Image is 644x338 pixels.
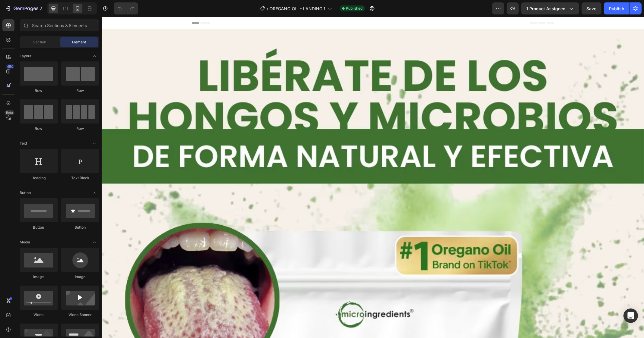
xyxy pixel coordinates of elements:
[6,64,14,69] div: 450
[33,39,46,45] span: Section
[2,2,45,14] button: 7
[20,274,58,280] div: Image
[72,39,86,45] span: Element
[90,51,99,61] span: Toggle open
[61,225,99,230] div: Button
[623,308,638,323] div: Open Intercom Messenger
[521,2,579,14] button: 1 product assigned
[20,141,27,146] span: Text
[20,175,58,181] div: Heading
[61,312,99,318] div: Video Banner
[20,225,58,230] div: Button
[604,2,629,14] button: Publish
[20,190,31,196] span: Button
[346,6,362,11] span: Published
[20,53,31,59] span: Layout
[587,6,597,11] span: Save
[90,237,99,247] span: Toggle open
[90,188,99,198] span: Toggle open
[267,5,268,12] span: /
[61,175,99,181] div: Text Block
[5,110,14,115] div: Beta
[269,5,325,12] span: OREGANO OIL - LANDING 1
[582,2,601,14] button: Save
[61,274,99,280] div: Image
[90,139,99,148] span: Toggle open
[20,19,99,31] input: Search Sections & Elements
[61,88,99,93] div: Row
[61,126,99,131] div: Row
[20,126,58,131] div: Row
[609,5,624,12] div: Publish
[20,88,58,93] div: Row
[114,2,138,14] div: Undo/Redo
[40,5,42,12] p: 7
[20,312,58,318] div: Video
[20,239,30,245] span: Media
[526,5,566,12] span: 1 product assigned
[102,17,644,338] iframe: Design area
